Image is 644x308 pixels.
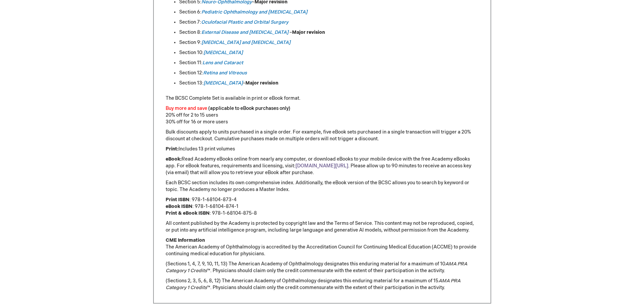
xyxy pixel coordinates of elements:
strong: Major revision [292,29,325,35]
font: (applicable to eBook purchases only) [208,105,290,111]
li: Section 13: – [179,80,479,87]
li: Section 11: [179,60,479,66]
li: Section 7: [179,19,479,26]
strong: Print ISBN [166,197,189,203]
p: Each BCSC section includes its own comprehensive index. Additionally, the eBook version of the BC... [166,180,479,193]
p: Read Academy eBooks online from nearly any computer, or download eBooks to your mobile device wit... [166,156,479,176]
strong: Print: [166,146,178,152]
a: [MEDICAL_DATA] [204,80,243,86]
p: (Sections 1, 4, 7, 9, 10, 11, 13) The American Academy of Ophthalmology designates this enduring ... [166,261,479,274]
a: Lens and Cataract [202,60,243,66]
a: Retina and Vitreous [203,70,247,76]
a: [MEDICAL_DATA] and [MEDICAL_DATA] [201,40,290,45]
strong: Major revision [245,80,278,86]
strong: Print & eBook ISBN [166,210,210,216]
strong: CME Information [166,237,205,243]
a: [DOMAIN_NAME][URL] [295,163,348,169]
a: Oculofacial Plastic and Orbital Surgery [201,19,288,25]
p: The American Academy of Ophthalmology is accredited by the Accreditation Council for Continuing M... [166,237,479,257]
li: Section 9: [179,39,479,46]
a: External Disease and [MEDICAL_DATA] [201,29,288,35]
p: (Sections 2, 3, 5, 6, 8, 12) The American Academy of Ophthalmology designates this enduring mater... [166,278,479,291]
li: Section 8: – [179,29,479,36]
li: Section 6: [179,9,479,16]
li: Section 10: [179,49,479,56]
font: Buy more and save [166,105,207,111]
p: Bulk discounts apply to units purchased in a single order. For example, five eBook sets purchased... [166,129,479,142]
p: All content published by the Academy is protected by copyright law and the Terms of Service. This... [166,220,479,234]
li: Section 12: [179,70,479,76]
p: 20% off for 2 to 15 users 30% off for 16 or more users [166,105,479,125]
strong: eBook ISBN [166,204,192,209]
p: The BCSC Complete Set is available in print or eBook format. [166,95,479,102]
a: [MEDICAL_DATA] [204,50,243,55]
p: Includes 13 print volumes [166,146,479,152]
strong: eBook: [166,156,182,162]
p: : 978-1-68104-873-4 : 978-1-68104-874-1 : 978-1-68104-875-8 [166,196,479,217]
a: Pediatric Ophthalmology and [MEDICAL_DATA] [201,9,307,15]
